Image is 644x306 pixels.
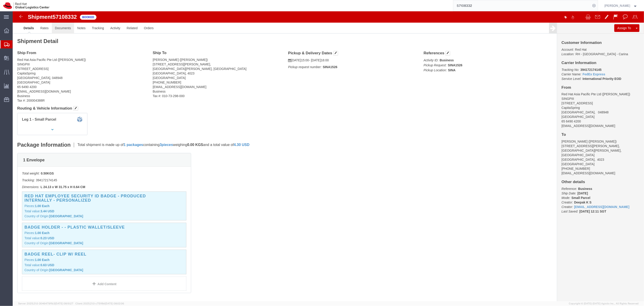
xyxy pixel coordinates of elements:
[105,302,124,305] span: [DATE] 08:02:06
[605,3,630,8] span: Sally Chua
[3,2,49,9] img: logo
[75,302,124,305] span: Client: 2025.21.0-c751f8d
[604,3,638,8] button: [PERSON_NAME]
[13,11,644,301] iframe: FS Legacy Container
[453,0,591,11] input: Search for shipment number, reference number
[18,302,73,305] span: Server: 2025.21.0-3046479f1b3
[55,302,73,305] span: [DATE] 08:10:27
[569,302,639,306] span: Copyright © [DATE]-[DATE] Agistix Inc., All Rights Reserved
